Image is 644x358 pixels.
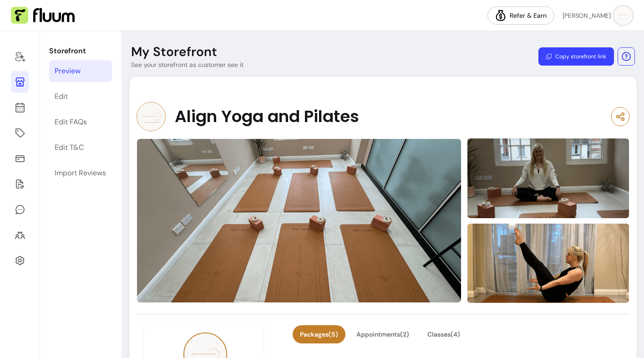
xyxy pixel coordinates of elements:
[49,60,112,82] a: Preview
[11,46,29,67] a: Home
[175,107,359,126] span: Align Yoga and Pilates
[11,97,29,118] a: Calendar
[11,224,29,246] a: Clients
[55,142,84,153] div: Edit T&C
[614,6,632,24] img: avatar
[11,7,75,24] img: Fluum Logo
[293,325,345,343] button: Packages(5)
[11,199,29,220] a: My Messages
[137,102,166,131] img: Provider image
[11,148,29,169] a: Sales
[467,222,629,304] img: image-2
[49,46,112,56] p: Storefront
[55,91,68,102] div: Edit
[49,86,112,107] a: Edit
[131,44,217,60] p: My Storefront
[55,117,87,128] div: Edit FAQs
[420,325,467,343] button: Classes(4)
[11,173,29,195] a: Forms
[131,60,243,69] p: See your storefront as customer see it
[467,137,629,219] img: image-1
[11,250,29,271] a: Settings
[538,47,614,66] button: Copy storefront link
[49,111,112,133] a: Edit FAQs
[11,122,29,144] a: Offerings
[55,168,106,179] div: Import Reviews
[49,162,112,184] a: Import Reviews
[563,11,611,20] span: [PERSON_NAME]
[55,66,81,77] div: Preview
[137,138,461,303] img: image-0
[11,71,29,93] a: Storefront
[349,325,416,343] button: Appointments(2)
[49,137,112,159] a: Edit T&C
[487,6,554,25] a: Refer & Earn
